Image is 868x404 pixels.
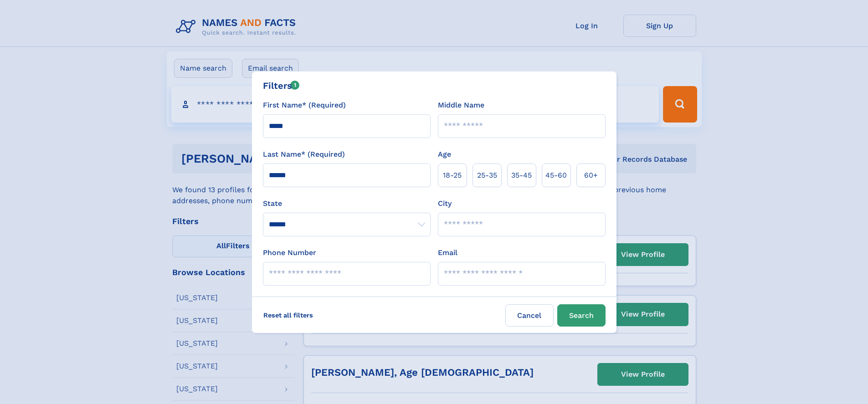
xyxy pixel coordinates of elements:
[263,100,346,111] label: First Name* (Required)
[263,198,431,209] label: State
[584,170,598,181] span: 60+
[511,170,532,181] span: 35‑45
[257,304,319,326] label: Reset all filters
[263,149,345,160] label: Last Name* (Required)
[545,170,567,181] span: 45‑60
[505,304,554,327] label: Cancel
[438,198,452,209] label: City
[477,170,497,181] span: 25‑35
[263,247,316,258] label: Phone Number
[438,149,451,160] label: Age
[438,100,484,111] label: Middle Name
[263,79,300,92] div: Filters
[557,304,606,327] button: Search
[438,247,457,258] label: Email
[443,170,462,181] span: 18‑25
